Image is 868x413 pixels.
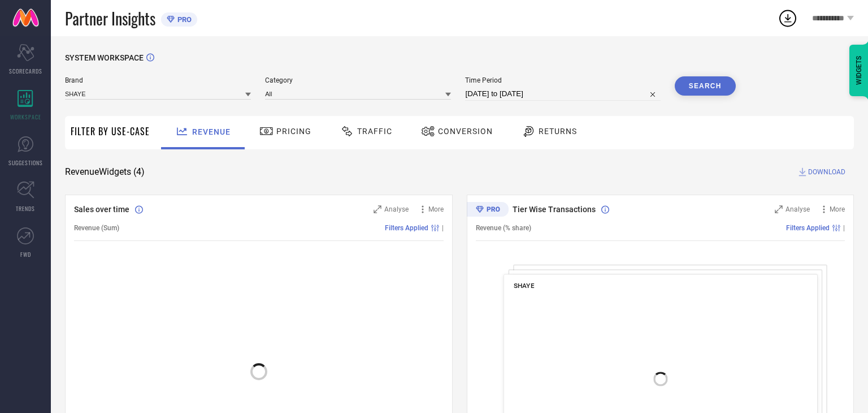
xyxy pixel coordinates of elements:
[65,76,251,84] span: Brand
[465,87,660,101] input: Select time period
[74,224,119,232] span: Revenue (Sum)
[384,205,409,213] span: Analyse
[438,127,493,136] span: Conversion
[357,127,392,136] span: Traffic
[775,205,783,213] svg: Zoom
[265,76,451,84] span: Category
[175,15,192,24] span: PRO
[476,224,531,232] span: Revenue (% share)
[830,205,845,213] span: More
[843,224,845,232] span: |
[9,67,42,75] span: SCORECARDS
[385,224,428,232] span: Filters Applied
[442,224,444,232] span: |
[778,8,798,28] div: Open download list
[8,158,43,167] span: SUGGESTIONS
[675,76,736,96] button: Search
[465,76,660,84] span: Time Period
[65,166,145,178] span: Revenue Widgets ( 4 )
[513,205,596,214] span: Tier Wise Transactions
[513,282,534,290] span: SHAYE
[276,127,311,136] span: Pricing
[16,204,35,213] span: TRENDS
[192,127,231,136] span: Revenue
[20,250,31,259] span: FWD
[785,205,810,213] span: Analyse
[71,124,150,138] span: Filter By Use-Case
[786,224,830,232] span: Filters Applied
[65,53,144,62] span: SYSTEM WORKSPACE
[539,127,577,136] span: Returns
[10,113,41,121] span: WORKSPACE
[374,205,381,213] svg: Zoom
[74,205,129,214] span: Sales over time
[65,7,155,30] span: Partner Insights
[428,205,444,213] span: More
[808,166,845,178] span: DOWNLOAD
[467,202,509,219] div: Premium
